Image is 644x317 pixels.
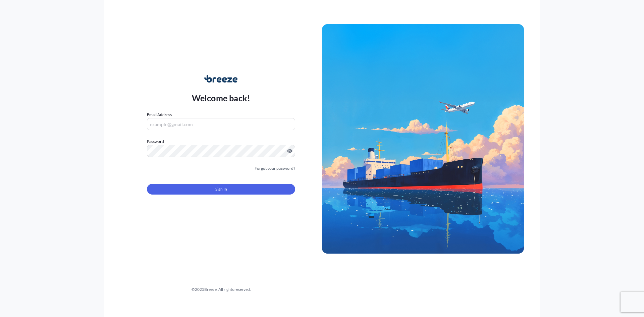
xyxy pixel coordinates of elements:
[147,118,295,130] input: example@gmail.com
[255,165,295,172] a: Forgot your password?
[147,138,295,145] label: Password
[215,186,227,193] span: Sign In
[120,286,322,293] div: © 2025 Breeze. All rights reserved.
[147,184,295,195] button: Sign In
[147,111,172,118] label: Email Address
[192,93,251,103] p: Welcome back!
[287,148,292,154] button: Show password
[322,24,524,254] img: Ship illustration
